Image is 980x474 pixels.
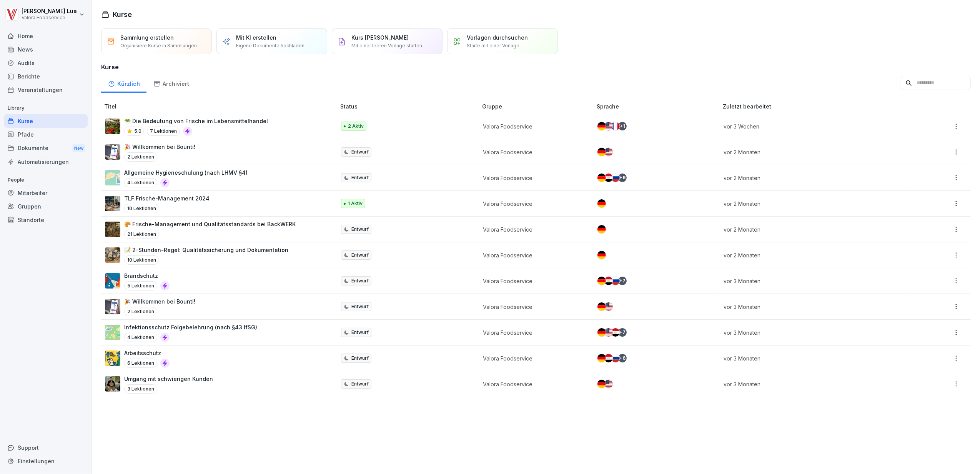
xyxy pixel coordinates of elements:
[72,144,85,153] div: New
[618,328,627,337] div: + 7
[124,194,210,202] p: TLF Frische-Management 2024
[4,174,88,186] p: People
[351,33,409,42] p: Kurs [PERSON_NAME]
[236,33,276,42] p: Mit KI erstellen
[124,143,195,151] p: 🎉 Willkommen bei Bounti!
[618,354,627,362] div: + 6
[4,454,88,468] a: Einstellungen
[597,148,606,156] img: de.svg
[124,281,157,290] p: 5 Lektionen
[597,251,606,259] img: de.svg
[4,128,88,141] a: Pfade
[597,102,720,110] p: Sprache
[483,329,584,337] p: Valora Foodservice
[348,200,363,207] p: 1 Aktiv
[4,213,88,227] a: Standorte
[4,83,88,97] a: Veranstaltungen
[101,73,146,93] a: Kürzlich
[4,186,88,200] a: Mitarbeiter
[724,148,898,156] p: vor 2 Monaten
[483,174,584,182] p: Valora Foodservice
[22,15,77,20] p: Valora Foodservice
[124,152,157,162] p: 2 Lektionen
[483,225,584,234] p: Valora Foodservice
[105,350,120,366] img: bgsrfyvhdm6180ponve2jajk.png
[483,122,584,130] p: Valora Foodservice
[724,277,898,285] p: vor 3 Monaten
[120,33,174,42] p: Sammlung erstellen
[611,174,620,182] img: ru.svg
[4,29,88,43] a: Home
[104,102,337,110] p: Titel
[724,329,898,337] p: vor 3 Monaten
[120,42,197,49] p: Organisiere Kurse in Sammlungen
[124,333,157,342] p: 4 Lektionen
[604,122,613,130] img: us.svg
[4,102,88,114] p: Library
[105,196,120,211] img: jmmz8khb2911el3r6ibb2w7w.png
[483,277,584,285] p: Valora Foodservice
[105,325,120,340] img: tgff07aey9ahi6f4hltuk21p.png
[105,144,120,160] img: b4eu0mai1tdt6ksd7nlke1so.png
[4,155,88,169] a: Automatisierungen
[101,62,971,72] h3: Kurse
[124,297,195,305] p: 🎉 Willkommen bei Bounti!
[105,376,120,392] img: ibmq16c03v2u1873hyb2ubud.png
[604,302,613,311] img: us.svg
[597,174,606,182] img: de.svg
[604,148,613,156] img: us.svg
[4,200,88,213] a: Gruppen
[724,174,898,182] p: vor 2 Monaten
[483,303,584,311] p: Valora Foodservice
[597,199,606,208] img: de.svg
[4,114,88,128] a: Kurse
[4,141,88,155] div: Dokumente
[124,178,157,187] p: 4 Lektionen
[724,380,898,388] p: vor 3 Monaten
[124,230,159,239] p: 21 Lektionen
[482,102,594,110] p: Gruppe
[134,128,141,135] p: 5.0
[4,56,88,70] a: Audits
[4,43,88,56] div: News
[146,73,196,93] a: Archiviert
[467,33,528,42] p: Vorlagen durchsuchen
[351,381,369,387] p: Entwurf
[618,122,627,130] div: + 1
[611,277,620,285] img: ru.svg
[604,354,613,362] img: eg.svg
[483,251,584,259] p: Valora Foodservice
[124,117,268,125] p: 🥗 Die Bedeutung von Frische im Lebensmittelhandel
[604,174,613,182] img: eg.svg
[4,441,88,454] div: Support
[351,149,369,155] p: Entwurf
[147,127,180,136] p: 7 Lektionen
[483,200,584,208] p: Valora Foodservice
[351,329,369,336] p: Entwurf
[124,220,296,228] p: 🥐 Frische-Management und Qualitätsstandards bei BackWERK
[611,122,620,130] img: fr.svg
[124,255,159,265] p: 10 Lektionen
[105,118,120,134] img: d4z7zkl15d8x779j9syzxbez.png
[724,303,898,311] p: vor 3 Monaten
[105,273,120,289] img: b0iy7e1gfawqjs4nezxuanzk.png
[611,328,620,337] img: eg.svg
[724,354,898,362] p: vor 3 Monaten
[105,247,120,263] img: bu699qevipri7flw0mosiemv.png
[340,102,479,110] p: Status
[618,277,627,285] div: + 7
[724,122,898,130] p: vor 3 Wochen
[124,323,257,331] p: Infektionsschutz Folgebelehrung (nach §43 IfSG)
[597,122,606,130] img: de.svg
